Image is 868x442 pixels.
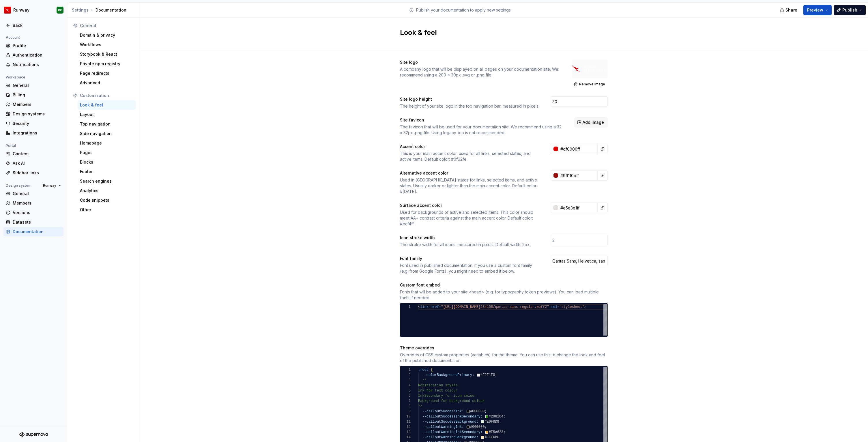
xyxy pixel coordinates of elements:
span: > [584,305,586,309]
a: Search engines [78,177,136,186]
div: 2 [400,372,411,378]
div: The stroke width for all icons, measured in pixels. Default width: 2px. [400,242,540,248]
h2: Look & feel [400,28,601,37]
span: 234158/qantas-sans-regular.woff2 [480,305,547,309]
div: Design system [3,182,34,189]
a: Profile [3,41,63,50]
div: Workflows [80,42,133,48]
span: href [431,305,439,309]
a: Footer [78,167,136,176]
div: General [13,191,61,196]
span: ; [495,373,497,377]
a: Members [3,100,63,109]
div: Documentation [72,7,137,13]
div: Site logo [400,59,562,65]
a: Notifications [3,60,63,69]
div: General [13,83,61,88]
div: Sidebar links [13,170,61,176]
div: Alternative accent color [400,170,540,176]
div: 4 [400,383,411,388]
div: 7 [400,398,411,404]
span: Preview [807,7,823,13]
div: 1 [400,304,411,310]
div: Workspace [3,74,28,81]
div: A company logo that will be displayed on all pages on your documentation site. We recommend using... [400,66,562,78]
a: Layout [78,110,136,119]
div: Members [13,200,61,206]
div: Documentation [13,229,61,235]
button: Remove image [572,80,608,88]
div: Used for backgrounds of active and selected items. This color should meet AA+ contrast criteria a... [400,209,540,227]
div: Integrations [13,130,61,136]
div: General [80,23,133,29]
input: Inter, Arial, sans-serif [550,256,608,266]
a: Documentation [3,227,63,236]
a: General [3,81,63,90]
div: Domain & privacy [80,32,133,38]
span: #FFE6B0 [484,435,499,439]
span: ; [484,409,487,413]
a: Sidebar links [3,168,63,177]
span: = [439,305,441,309]
a: Content [3,149,63,158]
div: RC [58,8,62,12]
span: < [418,305,420,309]
div: Footer [80,169,133,175]
div: Font used in published documentation. If you use a custom font family (e.g. from Google Fonts), y... [400,263,540,274]
div: Account [3,34,22,41]
a: Workflows [78,40,136,49]
button: RunwayRC [1,4,66,16]
div: 11 [400,419,411,424]
div: Profile [13,43,61,48]
a: Look & feel [78,100,136,110]
div: 8 [400,404,411,409]
span: Add image [583,119,604,125]
div: Custom font embed [400,282,608,288]
a: Security [3,119,63,128]
a: Private npm registry [78,59,136,68]
a: Blocks [78,158,136,167]
span: ; [499,435,501,439]
span: :root [418,368,429,372]
a: Design systems [3,109,63,119]
span: "stylesheet" [559,305,584,309]
img: 6b187050-a3ed-48aa-8485-808e17fcee26.png [4,7,11,14]
a: Homepage [78,138,136,148]
span: ; [499,420,501,424]
a: Versions [3,208,63,217]
div: 10 [400,414,411,419]
span: --calloutSuccessInk: [422,409,464,413]
a: Page redirects [78,69,136,78]
div: 1 [400,367,411,372]
div: Datasets [13,219,61,225]
div: Advanced [80,80,133,86]
button: Share [777,5,801,15]
div: Font family [400,256,540,261]
div: Back [13,23,61,28]
div: Ask AI [13,160,61,166]
button: Settings [72,7,89,13]
span: [URL][DOMAIN_NAME] [443,305,480,309]
span: Share [785,7,797,13]
div: The height of your site logo in the top navigation bar, measured in pixels. [400,103,540,109]
span: " [441,305,443,309]
div: 3 [400,378,411,383]
span: #000000 [470,425,484,429]
span: Ink for text colour [418,389,458,393]
span: #E0F8D9 [484,420,499,424]
svg: Supernova Logo [19,432,48,437]
div: Surface accent color [400,203,540,208]
a: Code snippets [78,196,136,205]
a: Pages [78,148,136,157]
div: Icon stroke width [400,235,540,241]
a: Datasets [3,218,63,227]
span: --calloutWarningBackground: [422,435,478,439]
a: Storybook & React [78,50,136,59]
div: 13 [400,430,411,435]
a: General [3,189,63,198]
div: Search engines [80,178,133,184]
span: #F2F1F0 [480,373,495,377]
div: Runway [13,7,29,13]
span: #000000 [470,409,484,413]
